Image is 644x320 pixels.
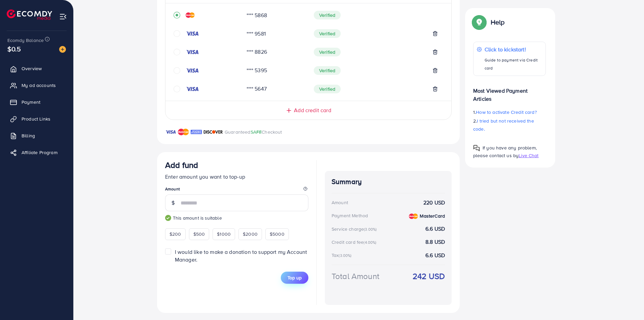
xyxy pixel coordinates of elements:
small: (4.00%) [364,240,376,245]
span: Ecomdy Balance [7,37,44,44]
p: Guaranteed Checkout [225,128,282,136]
strong: 6.6 USD [425,252,445,259]
img: brand [203,128,223,136]
p: Guide to payment via Credit card [485,56,542,72]
img: logo [7,9,52,20]
span: $2000 [243,231,258,237]
span: Live Chat [519,152,538,159]
div: Total Amount [332,270,379,282]
img: Popup guide [473,145,480,151]
iframe: Chat [615,290,639,315]
span: Verified [314,48,341,56]
img: menu [59,13,67,20]
strong: 8.8 USD [425,238,445,246]
svg: circle [174,67,180,74]
svg: circle [174,86,180,92]
a: Overview [5,62,68,75]
div: Amount [332,199,348,206]
svg: circle [174,30,180,37]
div: Credit card fee [332,239,379,245]
span: Verified [314,66,341,75]
div: Payment Method [332,212,368,219]
span: Billing [22,132,35,139]
img: credit [186,12,195,18]
span: Add credit card [294,106,331,114]
span: $200 [169,231,181,237]
svg: record circle [174,12,180,18]
small: (3.00%) [364,227,377,232]
p: Most Viewed Payment Articles [473,81,546,103]
span: Verified [314,85,341,93]
svg: circle [174,49,180,55]
span: Product Links [22,116,50,122]
a: Affiliate Program [5,146,68,159]
img: guide [165,215,171,221]
strong: 220 USD [423,199,445,207]
strong: MasterCard [420,213,445,219]
span: Payment [22,99,40,105]
img: credit [186,86,199,92]
img: Popup guide [473,16,485,28]
span: Affiliate Program [22,149,58,156]
span: $1000 [217,231,231,237]
h3: Add fund [165,160,198,170]
img: credit [186,49,199,55]
img: image [59,46,66,53]
img: credit [186,68,199,73]
img: brand [178,128,189,136]
span: SAFE [251,129,262,135]
span: I tried but not received the code. [473,118,534,132]
p: Click to kickstart! [485,45,542,53]
p: Help [491,18,505,26]
span: How to activate Credit card? [476,109,536,116]
div: Tax [332,252,354,259]
span: $500 [193,231,205,237]
p: 2. [473,117,546,133]
h4: Summary [332,178,445,186]
p: Enter amount you want to top-up [165,173,308,181]
a: Product Links [5,112,68,126]
img: credit [409,214,418,219]
span: Top up [288,274,302,281]
span: I would like to make a donation to support my Account Manager. [175,248,307,263]
a: My ad accounts [5,79,68,92]
p: 1. [473,108,546,116]
span: Verified [314,11,341,19]
span: Overview [22,65,42,72]
strong: 6.6 USD [425,225,445,233]
legend: Amount [165,186,308,194]
div: Service charge [332,226,379,232]
span: $0.5 [7,44,21,54]
span: If you have any problem, please contact us by [473,144,537,159]
span: Verified [314,29,341,38]
img: credit [186,31,199,36]
span: My ad accounts [22,82,56,89]
strong: 242 USD [413,270,445,282]
small: This amount is suitable [165,215,308,221]
small: (3.00%) [339,253,351,258]
a: Billing [5,129,68,142]
img: brand [191,128,202,136]
button: Top up [281,272,308,284]
a: Payment [5,95,68,109]
span: $5000 [270,231,285,237]
img: brand [165,128,176,136]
